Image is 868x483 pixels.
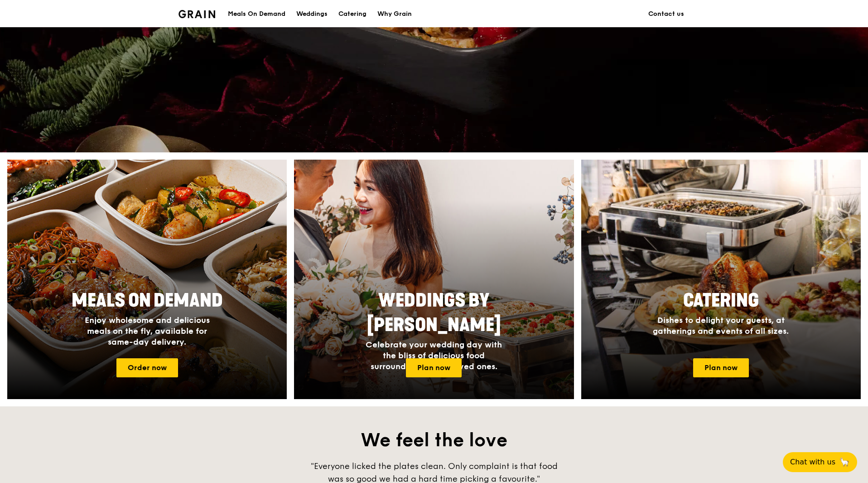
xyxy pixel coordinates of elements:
img: catering-card.e1cfaf3e.jpg [581,160,861,399]
span: 🦙 [839,457,850,468]
div: Weddings [296,0,328,28]
div: Why Grain [377,0,412,28]
a: Plan now [406,358,462,377]
span: Enjoy wholesome and delicious meals on the fly, available for same-day delivery. [85,315,210,347]
span: Catering [683,290,759,312]
span: Celebrate your wedding day with the bliss of delicious food surrounded by your loved ones. [366,340,502,371]
a: Catering [333,0,372,28]
span: Chat with us [790,457,835,468]
img: Grain [178,10,215,18]
span: Dishes to delight your guests, at gatherings and events of all sizes. [653,315,789,336]
button: Chat with us🦙 [783,452,857,472]
a: Meals On DemandEnjoy wholesome and delicious meals on the fly, available for same-day delivery.Or... [7,160,287,399]
span: Meals On Demand [72,290,223,312]
a: Weddings by [PERSON_NAME]Celebrate your wedding day with the bliss of delicious food surrounded b... [294,160,574,399]
a: Why Grain [372,0,417,28]
a: Plan now [693,358,749,377]
a: Weddings [291,0,333,28]
a: CateringDishes to delight your guests, at gatherings and events of all sizes.Plan now [581,160,861,399]
a: Contact us [643,0,690,28]
div: Meals On Demand [228,0,285,28]
span: Weddings by [PERSON_NAME] [367,290,501,336]
div: Catering [338,0,366,28]
a: Order now [116,358,178,377]
img: meals-on-demand-card.d2b6f6db.png [7,160,287,399]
